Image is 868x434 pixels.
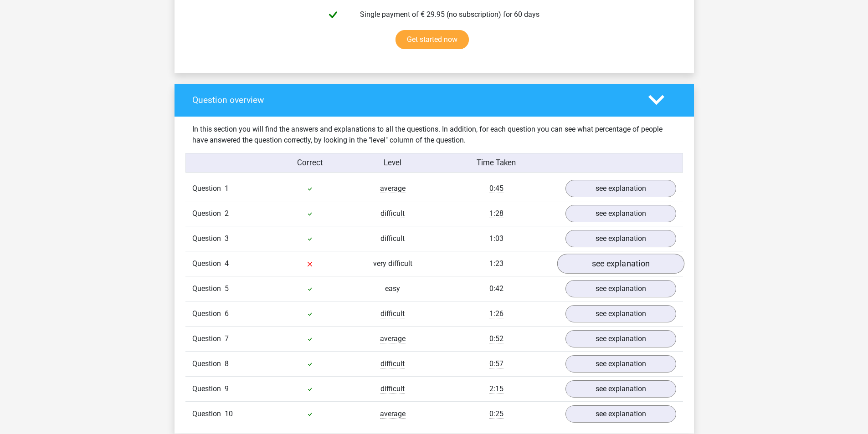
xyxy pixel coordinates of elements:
[380,359,405,368] span: difficult
[351,157,434,168] div: Level
[380,209,405,218] span: difficult
[192,383,225,394] span: Question
[192,233,225,244] span: Question
[225,234,229,243] span: 3
[192,283,225,294] span: Question
[565,205,676,222] a: see explanation
[489,409,503,419] span: 0:25
[225,384,229,393] span: 9
[185,124,683,146] div: In this section you will find the answers and explanations to all the questions. In addition, for...
[225,284,229,293] span: 5
[380,409,406,419] span: average
[225,334,229,343] span: 7
[192,358,225,369] span: Question
[225,259,229,268] span: 4
[489,384,503,393] span: 2:15
[380,184,406,193] span: average
[192,95,635,105] h4: Question overview
[225,184,229,193] span: 1
[373,259,412,268] span: very difficult
[225,309,229,318] span: 6
[489,309,503,318] span: 1:26
[557,254,684,274] a: see explanation
[565,305,676,322] a: see explanation
[489,234,503,243] span: 1:03
[489,334,503,343] span: 0:52
[565,405,676,423] a: see explanation
[225,209,229,218] span: 2
[489,209,503,218] span: 1:28
[565,280,676,297] a: see explanation
[489,284,503,293] span: 0:42
[489,184,503,193] span: 0:45
[225,409,233,418] span: 10
[565,355,676,373] a: see explanation
[192,308,225,319] span: Question
[385,284,400,293] span: easy
[192,183,225,194] span: Question
[192,258,225,269] span: Question
[434,157,558,168] div: Time Taken
[565,380,676,398] a: see explanation
[565,180,676,197] a: see explanation
[380,234,405,243] span: difficult
[565,230,676,247] a: see explanation
[192,408,225,419] span: Question
[565,330,676,347] a: see explanation
[489,359,503,368] span: 0:57
[380,309,405,318] span: difficult
[225,359,229,368] span: 8
[192,208,225,219] span: Question
[380,384,405,393] span: difficult
[192,333,225,344] span: Question
[268,157,351,168] div: Correct
[380,334,406,343] span: average
[395,30,469,49] a: Get started now
[489,259,503,268] span: 1:23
